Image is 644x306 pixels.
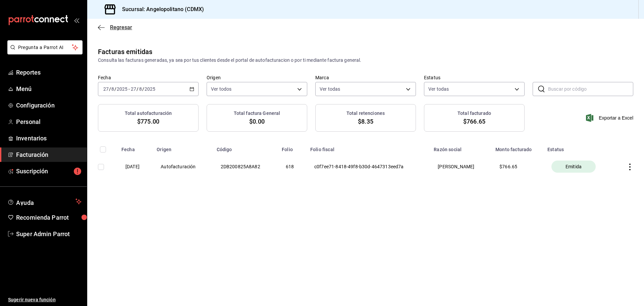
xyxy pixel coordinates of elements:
th: c0f7ee71-8418-49f8-b30d-4647313eed7a [306,152,430,181]
th: Autofacturación [153,152,212,181]
span: $8.35 [358,117,373,126]
span: Super Admin Parrot [16,229,82,238]
span: Ver todas [428,86,449,92]
span: Reportes [16,68,82,77]
label: Origen [207,75,307,80]
th: Estatus [543,142,614,152]
span: Sugerir nueva función [8,296,82,303]
th: Folio [278,142,306,152]
th: Razón social [430,142,491,152]
th: 2DB200825A8A82 [213,152,278,181]
span: Personal [16,117,82,126]
span: Ver todas [320,86,340,92]
span: / [142,86,144,92]
h3: Total autofacturación [125,110,172,117]
th: Folio fiscal [306,142,430,152]
input: ---- [144,86,156,92]
span: Menú [16,84,82,93]
span: Recomienda Parrot [16,213,82,222]
button: Regresar [98,24,132,31]
input: -- [103,86,109,92]
th: Código [213,142,278,152]
th: Fecha [117,142,153,152]
a: Pregunta a Parrot AI [5,49,83,56]
th: $ 766.65 [491,152,543,181]
th: [DATE] [117,152,153,181]
span: Emitida [563,163,584,170]
h3: Total retenciones [346,110,385,117]
label: Estatus [424,75,525,80]
span: Ver todos [211,86,231,92]
input: -- [111,86,114,92]
span: / [114,86,116,92]
span: Regresar [110,24,132,31]
span: Inventarios [16,134,82,143]
span: $775.00 [137,117,159,126]
span: Facturación [16,150,82,159]
h3: Sucursal: Angelopolitano (CDMX) [117,5,204,13]
span: Suscripción [16,167,82,176]
span: Configuración [16,101,82,110]
span: / [137,86,139,92]
input: ---- [116,86,128,92]
span: Ayuda [16,198,73,206]
span: $0.00 [249,117,265,126]
h3: Total facturado [458,110,491,117]
input: Buscar por código [548,82,633,96]
label: Marca [315,75,416,80]
th: Monto facturado [491,142,543,152]
th: 618 [278,152,306,181]
button: Pregunta a Parrot AI [7,40,83,54]
input: -- [130,86,137,92]
span: - [128,86,130,92]
div: Facturas emitidas [98,47,152,57]
button: Exportar a Excel [587,114,633,122]
span: / [109,86,111,92]
th: [PERSON_NAME] [430,152,491,181]
h3: Total factura General [234,110,280,117]
span: $766.65 [463,117,485,126]
label: Fecha [98,75,199,80]
div: Consulta las facturas generadas, ya sea por tus clientes desde el portal de autofacturacion o por... [98,57,633,64]
input: -- [139,86,142,92]
th: Origen [153,142,212,152]
button: open_drawer_menu [74,17,79,23]
span: Pregunta a Parrot AI [18,44,72,51]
